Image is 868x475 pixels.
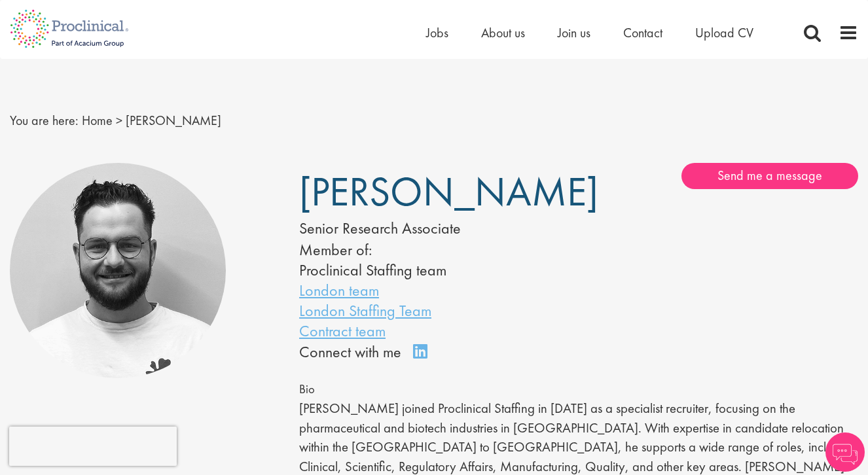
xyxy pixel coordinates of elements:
[426,24,448,41] a: Jobs
[10,163,226,379] img: Emile De Beer
[9,427,177,466] iframe: reCAPTCHA
[558,24,590,41] a: Join us
[299,166,598,218] span: [PERSON_NAME]
[695,24,753,41] a: Upload CV
[299,280,379,300] a: London team
[681,163,858,189] a: Send me a message
[10,112,79,129] span: You are here:
[299,321,386,341] a: Contract team
[299,381,315,397] span: Bio
[481,24,525,41] a: About us
[116,112,122,129] span: >
[126,112,221,129] span: [PERSON_NAME]
[299,260,539,280] li: Proclinical Staffing team
[623,24,662,41] a: Contact
[825,432,865,472] img: Chatbot
[299,239,372,260] label: Member of:
[82,112,113,129] a: breadcrumb link
[299,300,431,321] a: London Staffing Team
[299,217,539,239] div: Senior Research Associate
